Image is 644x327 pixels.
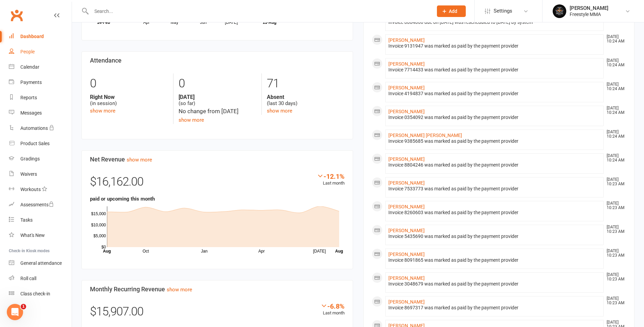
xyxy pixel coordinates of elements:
div: $15,907.00 [90,302,345,325]
div: (in session) [90,94,168,107]
a: [PERSON_NAME] [388,180,425,186]
span: Settings [494,3,512,19]
a: Waivers [9,167,72,182]
time: [DATE] 10:23 AM [603,201,626,210]
time: [DATE] 10:24 AM [603,106,626,115]
div: Last month [317,172,345,187]
a: Payments [9,75,72,90]
div: Assessments [20,202,54,207]
a: [PERSON_NAME] [388,228,425,233]
div: Roll call [20,276,36,281]
div: No change from [DATE] [179,107,256,116]
div: $16,162.00 [90,172,345,195]
time: [DATE] 10:23 AM [603,177,626,186]
a: What's New [9,228,72,243]
strong: Absent [267,94,345,100]
a: Messages [9,105,72,121]
time: [DATE] 10:23 AM [603,296,626,305]
time: [DATE] 10:24 AM [603,82,626,91]
time: [DATE] 10:24 AM [603,130,626,139]
h3: Attendance [90,57,345,64]
a: [PERSON_NAME] [388,299,425,305]
a: Reports [9,90,72,105]
div: Reports [20,95,37,100]
div: Workouts [20,187,41,192]
div: (so far) [179,94,256,107]
div: Last month [320,302,345,317]
a: [PERSON_NAME] [388,275,425,281]
a: Workouts [9,182,72,197]
a: Dashboard [9,29,72,44]
div: Gradings [20,156,40,161]
strong: paid or upcoming this month [90,196,155,202]
div: (last 30 days) [267,94,345,107]
a: Automations [9,121,72,136]
div: Invoice 3048679 was marked as paid by the payment provider [388,281,601,287]
a: Clubworx [8,7,25,24]
div: -12.1% [317,172,345,180]
div: Class check-in [20,291,50,296]
div: Automations [20,125,48,131]
a: [PERSON_NAME] [388,109,425,114]
a: show more [127,157,152,163]
div: Invoice 0354092 was marked as paid by the payment provider [388,115,601,120]
img: thumb_image1660268831.png [553,4,566,18]
span: 1 [21,304,26,309]
a: Gradings [9,151,72,167]
div: [PERSON_NAME] [570,5,608,11]
div: Freestyle MMA [570,11,608,17]
div: Payments [20,80,42,85]
a: show more [179,117,204,123]
button: Add [437,5,466,17]
div: Invoice 7533773 was marked as paid by the payment provider [388,186,601,192]
div: Invoice 8091865 was marked as paid by the payment provider [388,257,601,263]
div: Invoice 8260603 was marked as paid by the payment provider [388,210,601,216]
a: [PERSON_NAME] [388,252,425,257]
a: Calendar [9,59,72,75]
iframe: Intercom live chat [7,304,23,320]
h3: Monthly Recurring Revenue [90,286,345,293]
a: General attendance kiosk mode [9,256,72,271]
div: Invoice 4194837 was marked as paid by the payment provider [388,91,601,97]
div: Calendar [20,64,39,70]
div: Invoice 8697317 was marked as paid by the payment provider [388,305,601,311]
strong: Right Now [90,94,168,100]
a: [PERSON_NAME] [388,156,425,162]
div: People [20,49,35,54]
a: Assessments [9,197,72,212]
time: [DATE] 10:23 AM [603,273,626,281]
strong: [DATE] [179,94,256,100]
time: [DATE] 10:23 AM [603,225,626,234]
div: Invoice 9131947 was marked as paid by the payment provider [388,43,601,49]
span: Add [449,8,457,14]
time: [DATE] 10:23 AM [603,249,626,258]
div: 0 [90,73,168,94]
div: General attendance [20,260,62,266]
div: Invoice 7714433 was marked as paid by the payment provider [388,67,601,73]
div: Waivers [20,171,37,177]
a: Roll call [9,271,72,286]
div: -6.8% [320,302,345,310]
a: [PERSON_NAME] [388,204,425,209]
a: show more [267,108,292,114]
time: [DATE] 10:24 AM [603,154,626,162]
div: Invoice 9385685 was marked as paid by the payment provider [388,138,601,144]
div: Messages [20,110,42,116]
a: Tasks [9,212,72,228]
a: [PERSON_NAME] [388,85,425,90]
div: Dashboard [20,34,44,39]
a: show more [167,287,192,293]
div: Invoice 5435690 was marked as paid by the payment provider [388,234,601,239]
div: 0 [179,73,256,94]
div: Tasks [20,217,33,223]
h3: Net Revenue [90,156,345,163]
time: [DATE] 10:24 AM [603,35,626,44]
a: Class kiosk mode [9,286,72,302]
a: show more [90,108,115,114]
a: [PERSON_NAME] [388,61,425,67]
div: 71 [267,73,345,94]
a: Product Sales [9,136,72,151]
a: People [9,44,72,59]
a: [PERSON_NAME] [PERSON_NAME] [388,133,462,138]
div: Invoice 8804246 was marked as paid by the payment provider [388,162,601,168]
